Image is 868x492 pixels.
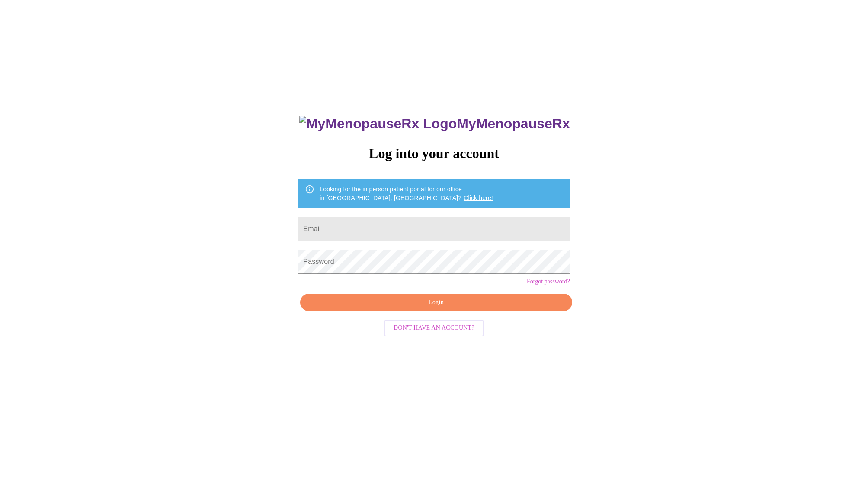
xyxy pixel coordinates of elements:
[320,181,493,206] div: Looking for the in person patient portal for our office in [GEOGRAPHIC_DATA], [GEOGRAPHIC_DATA]?
[382,324,486,331] a: Don't have an account?
[298,146,570,162] h3: Log into your account
[300,294,572,311] button: Login
[464,194,493,201] a: Click here!
[299,116,570,132] h3: MyMenopauseRx
[299,116,457,132] img: MyMenopauseRx Logo
[394,323,474,333] span: Don't have an account?
[384,320,484,336] button: Don't have an account?
[527,278,570,285] a: Forgot password?
[310,297,562,308] span: Login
